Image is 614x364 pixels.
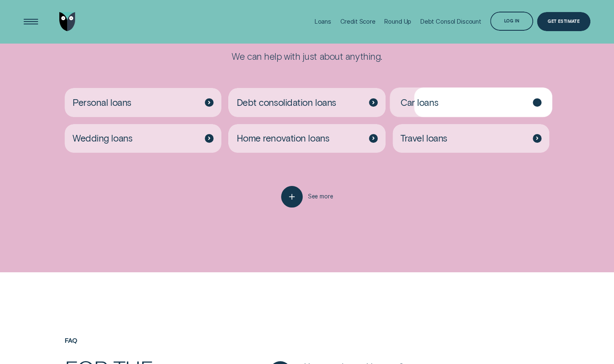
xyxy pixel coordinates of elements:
a: Travel loans [393,124,549,153]
a: Car loans [393,88,549,117]
a: Personal loans [65,88,221,117]
a: Home renovation loans [228,124,385,153]
h4: FAQ [65,337,221,344]
p: We can help with just about anything. [167,51,447,62]
a: Wedding loans [65,124,221,153]
span: See more [308,193,333,200]
button: See more [281,186,333,208]
button: Log in [490,12,533,31]
span: Travel loans [400,132,447,144]
span: Home renovation loans [236,132,329,144]
a: Debt consolidation loans [228,88,385,117]
div: Round Up [384,18,411,25]
div: Loans [315,18,331,25]
div: Credit Score [340,18,375,25]
span: Debt consolidation loans [236,97,336,108]
span: Wedding loans [73,132,132,144]
a: Get Estimate [537,12,590,32]
span: Car loans [400,97,438,108]
button: Open Menu [21,12,41,32]
div: Debt Consol Discount [420,18,481,25]
img: Wisr [59,12,75,32]
span: Personal loans [73,97,131,108]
